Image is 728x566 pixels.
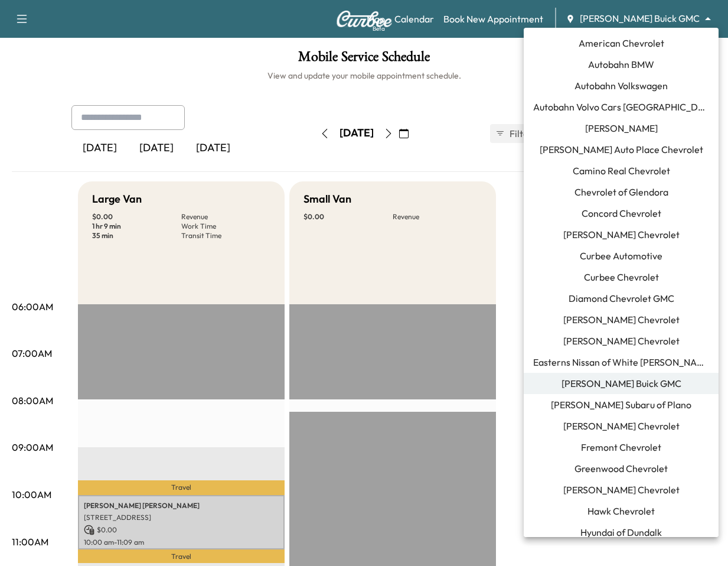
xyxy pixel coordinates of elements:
[533,355,709,369] span: Easterns Nissan of White [PERSON_NAME]
[580,525,662,539] span: Hyundai of Dundalk
[551,398,691,412] span: [PERSON_NAME] Subaru of Plano
[588,57,654,71] span: Autobahn BMW
[579,36,664,50] span: American Chevrolet
[580,249,662,263] span: Curbee Automotive
[585,121,658,135] span: [PERSON_NAME]
[584,270,659,284] span: Curbee Chevrolet
[563,313,680,327] span: [PERSON_NAME] Chevrolet
[569,291,674,305] span: Diamond Chevrolet GMC
[574,461,668,476] span: Greenwood Chevrolet
[582,206,661,220] span: Concord Chevrolet
[563,483,680,497] span: [PERSON_NAME] Chevrolet
[533,100,709,114] span: Autobahn Volvo Cars [GEOGRAPHIC_DATA]
[581,440,661,454] span: Fremont Chevrolet
[563,227,680,242] span: [PERSON_NAME] Chevrolet
[587,504,655,518] span: Hawk Chevrolet
[561,376,681,391] span: [PERSON_NAME] Buick GMC
[574,185,668,199] span: Chevrolet of Glendora
[540,142,703,157] span: [PERSON_NAME] Auto Place Chevrolet
[574,79,668,93] span: Autobahn Volkswagen
[563,419,680,433] span: [PERSON_NAME] Chevrolet
[563,334,680,348] span: [PERSON_NAME] Chevrolet
[573,164,670,178] span: Camino Real Chevrolet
